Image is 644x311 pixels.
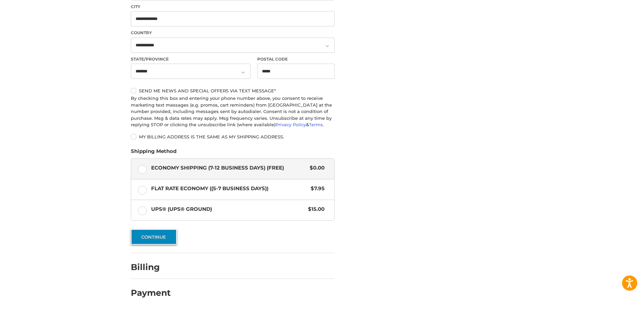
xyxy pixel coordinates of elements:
div: By checking this box and entering your phone number above, you consent to receive marketing text ... [131,95,335,128]
span: Flat Rate Economy ((5-7 Business Days)) [151,185,308,193]
legend: Shipping Method [131,148,176,158]
label: My billing address is the same as my shipping address. [131,134,335,139]
a: Privacy Policy [276,122,306,127]
label: City [131,4,335,10]
span: $0.00 [306,164,325,172]
span: $7.95 [307,185,325,193]
span: UPS® (UPS® Ground) [151,205,305,213]
span: Economy Shipping (7-12 Business Days) (Free) [151,164,307,172]
button: Continue [131,229,177,245]
label: Send me news and special offers via text message* [131,88,335,93]
a: Terms [309,122,323,127]
label: Country [131,30,335,36]
label: State/Province [131,56,251,62]
label: Postal Code [257,56,335,62]
iframe: Google Customer Reviews [588,293,644,311]
h2: Payment [131,288,171,298]
h2: Billing [131,262,170,272]
span: $15.00 [305,205,325,213]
